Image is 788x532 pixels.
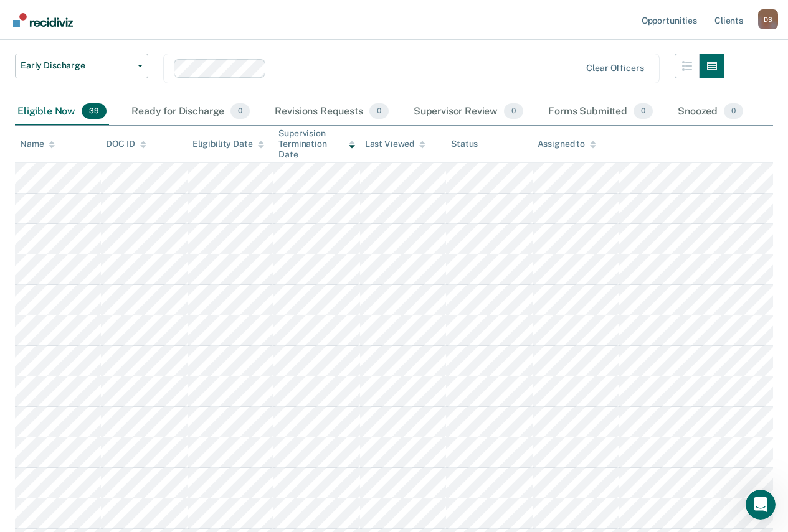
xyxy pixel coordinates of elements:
div: D S [758,9,778,29]
div: Supervisor Review0 [411,98,526,126]
span: 0 [504,103,523,119]
div: Assigned to [538,139,596,149]
span: 0 [369,103,389,119]
div: Eligibility Date [192,139,264,149]
div: Eligible Now39 [15,98,109,126]
span: 0 [230,103,250,119]
span: Early Discharge [21,60,133,71]
div: Last Viewed [365,139,425,149]
div: Revisions Requests0 [272,98,391,126]
div: Clear officers [586,63,643,73]
span: 0 [724,103,743,119]
span: 0 [634,103,653,119]
iframe: Intercom live chat [746,490,776,520]
img: Recidiviz [13,13,73,27]
div: DOC ID [106,139,146,149]
button: Profile dropdown button [758,9,778,29]
span: 39 [82,103,107,119]
div: Snoozed0 [675,98,746,126]
div: Status [451,139,478,149]
button: Early Discharge [15,54,148,78]
div: Supervision Termination Date [278,128,354,159]
div: Ready for Discharge0 [129,98,252,126]
div: Forms Submitted0 [546,98,655,126]
div: Name [20,139,55,149]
